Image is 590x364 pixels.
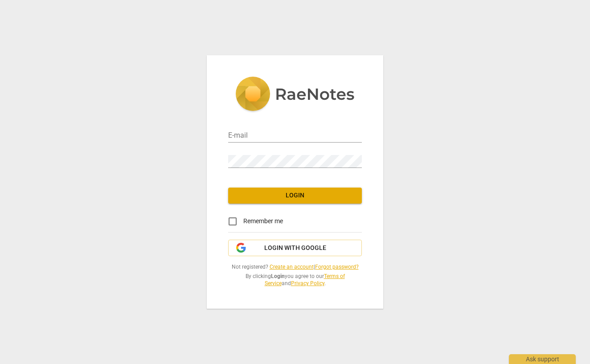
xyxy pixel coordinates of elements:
a: Privacy Policy [291,280,324,286]
a: Terms of Service [265,273,345,287]
div: Ask support [509,354,576,364]
button: Login with Google [228,240,362,257]
a: Create an account [270,264,314,270]
a: Forgot password? [315,264,359,270]
img: 5ac2273c67554f335776073100b6d88f.svg [235,77,355,113]
span: Not registered? | [228,263,362,271]
b: Login [271,273,285,279]
button: Login [228,188,362,204]
span: Remember me [243,217,283,226]
span: Login with Google [264,244,326,253]
span: By clicking you agree to our and . [228,273,362,287]
span: Login [235,191,355,200]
